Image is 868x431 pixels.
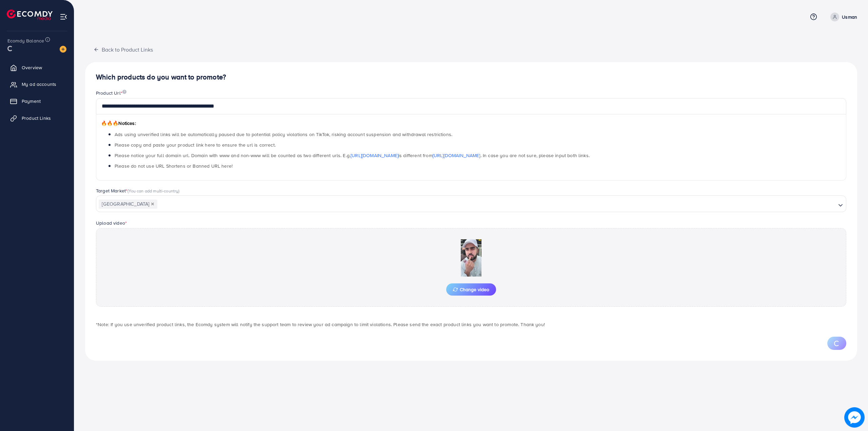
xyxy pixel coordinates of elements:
[101,120,118,127] span: 🔥🔥🔥
[115,152,590,159] span: Please notice your full domain url. Domain with www and non-www will be counted as two different ...
[22,98,41,105] span: Payment
[115,142,276,148] span: Please copy and paste your product link here to ensure the url is correct.
[5,94,69,108] a: Payment
[351,152,398,159] a: [URL][DOMAIN_NAME]
[828,13,857,21] a: Usman
[96,187,180,194] label: Target Market
[85,42,161,57] button: Back to Product Links
[96,320,846,329] p: *Note: If you use unverified product links, the Ecomdy system will notify the support team to rev...
[96,220,127,226] label: Upload video
[101,120,136,127] span: Notices:
[5,111,69,125] a: Product Links
[842,13,857,21] p: Usman
[22,115,51,121] span: Product Links
[446,283,496,296] button: Change video
[158,199,835,210] input: Search for option
[5,77,69,91] a: My ad accounts
[99,200,157,209] span: [GEOGRAPHIC_DATA]
[5,61,69,74] a: Overview
[96,73,846,81] h4: Which products do you want to promote?
[60,46,66,53] img: image
[437,239,505,277] img: Preview Image
[96,195,846,212] div: Search for option
[115,163,233,169] span: Please do not use URL Shortens or Banned URL here!
[433,152,480,159] a: [URL][DOMAIN_NAME]
[151,202,154,206] button: Deselect Pakistan
[453,287,489,292] span: Change video
[60,13,67,21] img: menu
[22,64,42,71] span: Overview
[96,90,126,96] label: Product Url
[127,188,179,194] span: (You can add multi-country)
[22,81,56,88] span: My ad accounts
[844,407,865,428] img: image
[122,90,126,94] img: image
[7,37,44,44] span: Ecomdy Balance
[7,10,53,20] img: logo
[115,131,452,138] span: Ads using unverified links will be automatically paused due to potential policy violations on Tik...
